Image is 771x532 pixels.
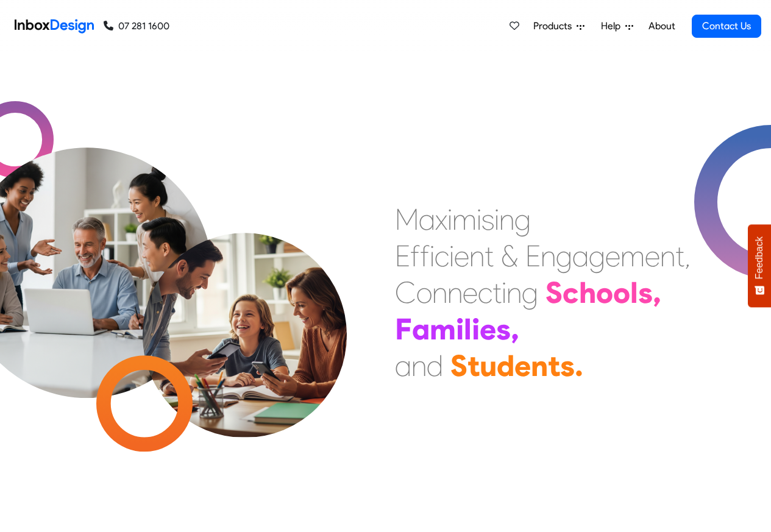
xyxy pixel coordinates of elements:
div: E [525,238,541,274]
span: Feedback [754,236,765,279]
div: g [514,201,531,238]
div: h [579,274,596,311]
div: i [477,201,481,238]
div: m [620,238,645,274]
div: S [545,274,563,311]
div: c [478,274,492,311]
div: o [613,274,630,311]
div: i [502,274,506,311]
div: n [531,347,548,384]
div: S [450,347,467,384]
div: t [548,347,560,384]
div: l [464,311,472,347]
div: Maximising Efficient & Engagement, Connecting Schools, Families, and Students. [395,201,691,384]
div: i [447,201,452,238]
div: i [430,238,435,274]
div: a [419,201,435,238]
div: n [447,274,463,311]
div: t [492,274,502,311]
a: Products [528,14,589,38]
a: About [645,14,678,38]
div: & [501,238,518,274]
div: M [395,201,419,238]
div: , [653,274,661,311]
div: x [435,201,447,238]
div: C [395,274,416,311]
div: e [480,311,496,347]
div: F [395,311,412,347]
div: g [522,274,538,311]
div: m [452,201,477,238]
div: t [485,238,494,274]
div: a [572,238,589,274]
div: e [605,238,620,274]
div: E [395,238,410,274]
div: i [472,311,480,347]
div: c [563,274,579,311]
div: s [560,347,575,384]
a: 07 281 1600 [104,19,169,34]
div: n [660,238,675,274]
div: , [511,311,519,347]
span: Help [601,19,625,34]
div: e [463,274,478,311]
img: parents_with_child.png [117,182,372,438]
div: f [420,238,430,274]
div: n [541,238,556,274]
div: l [630,274,638,311]
div: g [556,238,572,274]
div: e [514,347,531,384]
div: n [499,201,514,238]
div: , [684,238,691,274]
div: n [469,238,485,274]
div: a [412,311,430,347]
span: Products [533,19,577,34]
div: t [467,347,480,384]
div: c [435,238,449,274]
div: e [645,238,660,274]
div: i [456,311,464,347]
div: e [454,238,469,274]
div: s [638,274,653,311]
div: i [494,201,499,238]
div: i [449,238,454,274]
div: s [496,311,511,347]
div: t [675,238,684,274]
div: u [480,347,497,384]
div: d [497,347,514,384]
div: n [432,274,447,311]
a: Help [596,14,638,38]
div: g [589,238,605,274]
div: s [481,201,494,238]
button: Feedback - Show survey [748,224,771,307]
div: f [410,238,420,274]
a: Contact Us [692,15,761,38]
div: n [411,347,427,384]
div: n [506,274,522,311]
div: a [395,347,411,384]
div: d [427,347,443,384]
div: . [575,347,583,384]
div: o [596,274,613,311]
div: m [430,311,456,347]
div: o [416,274,432,311]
